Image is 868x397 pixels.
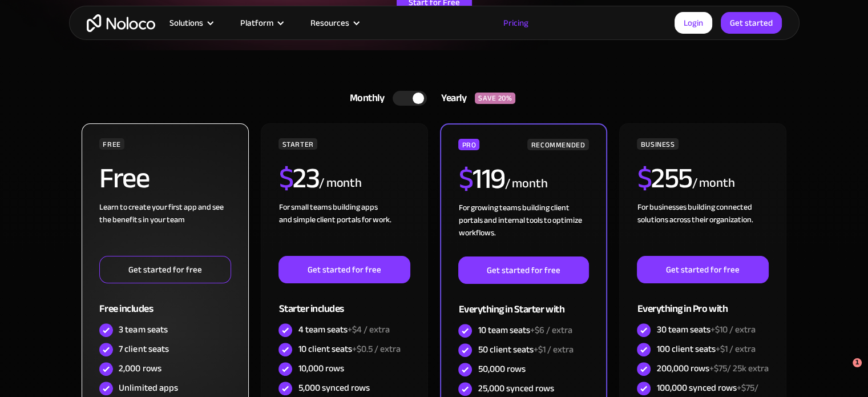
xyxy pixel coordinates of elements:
[478,363,525,375] div: 50,000 rows
[692,174,734,193] div: / month
[637,256,768,283] a: Get started for free
[458,256,588,284] a: Get started for free
[478,343,573,356] div: 50 client seats
[278,283,410,320] div: Starter includes
[656,362,768,375] div: 200,000 rows
[278,164,319,193] h2: 23
[675,12,712,34] a: Login
[99,201,231,256] div: Learn to create your first app and see the benefits in your team ‍
[637,138,678,150] div: BUSINESS
[533,341,573,358] span: +$1 / extra
[310,15,349,30] div: Resources
[504,175,547,193] div: / month
[527,139,588,150] div: RECOMMENDED
[99,138,124,150] div: FREE
[298,362,344,375] div: 10,000 rows
[99,164,149,193] h2: Free
[278,138,317,150] div: STARTER
[458,152,473,206] span: $
[278,201,410,256] div: For small teams building apps and simple client portals for work. ‍
[853,358,862,367] span: 1
[458,165,504,193] h2: 119
[298,343,400,355] div: 10 client seats
[640,286,868,366] iframe: Intercom notifications message
[829,358,857,386] iframe: Intercom live chat
[637,151,651,205] span: $
[169,15,203,30] div: Solutions
[278,256,410,283] a: Get started for free
[637,283,768,320] div: Everything in Pro with
[99,283,231,320] div: Free includes
[296,15,372,30] div: Resources
[347,321,389,338] span: +$4 / extra
[427,90,475,107] div: Yearly
[721,12,782,34] a: Get started
[637,164,692,193] h2: 255
[319,174,362,193] div: / month
[87,14,155,32] a: home
[119,343,168,355] div: 7 client seats
[298,323,389,336] div: 4 team seats
[530,322,572,339] span: +$6 / extra
[336,90,393,107] div: Monthly
[119,382,177,394] div: Unlimited apps
[240,15,273,30] div: Platform
[119,362,161,375] div: 2,000 rows
[278,151,293,205] span: $
[99,256,231,283] a: Get started for free
[298,382,369,394] div: 5,000 synced rows
[155,15,226,30] div: Solutions
[119,323,167,336] div: 3 team seats
[489,15,543,30] a: Pricing
[637,201,768,256] div: For businesses building connected solutions across their organization. ‍
[709,360,768,377] span: +$75/ 25k extra
[226,15,296,30] div: Platform
[475,93,515,104] div: SAVE 20%
[478,382,554,395] div: 25,000 synced rows
[352,340,400,358] span: +$0.5 / extra
[458,284,588,321] div: Everything in Starter with
[458,139,479,150] div: PRO
[478,324,572,336] div: 10 team seats
[458,202,588,256] div: For growing teams building client portals and internal tools to optimize workflows.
